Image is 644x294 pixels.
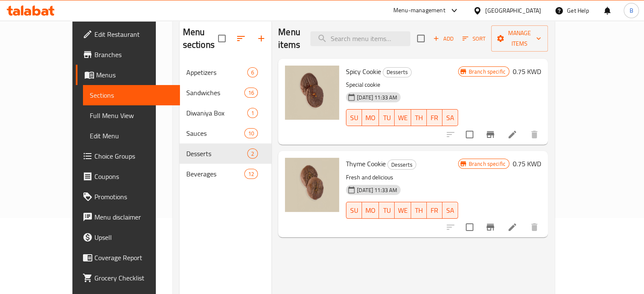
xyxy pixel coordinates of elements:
[498,28,541,49] span: Manage items
[248,69,257,77] span: 6
[485,6,541,15] div: [GEOGRAPHIC_DATA]
[513,158,541,170] h6: 0.75 KWD
[180,143,272,164] div: Desserts2
[94,49,173,60] span: Branches
[76,65,180,85] a: Menus
[379,202,395,219] button: TU
[346,80,458,90] p: Special cookie
[362,202,379,219] button: MO
[231,28,251,49] span: Sort sections
[507,222,517,232] a: Edit menu item
[395,109,411,126] button: WE
[457,32,491,45] span: Sort items
[76,44,180,65] a: Branches
[461,126,478,143] span: Select to update
[393,5,445,16] div: Menu-management
[412,30,430,47] span: Select section
[411,109,427,126] button: TH
[183,26,218,51] h2: Menu sections
[76,247,180,268] a: Coverage Report
[346,172,458,183] p: Fresh and delicious
[94,273,173,283] span: Grocery Checklist
[94,151,173,161] span: Choice Groups
[83,105,180,126] a: Full Menu View
[180,59,272,187] nav: Menu sections
[465,160,509,168] span: Branch specific
[430,32,457,45] span: Add item
[461,218,478,236] span: Select to update
[387,159,416,170] div: Desserts
[383,67,411,77] span: Desserts
[247,67,258,77] div: items
[346,109,362,126] button: SU
[513,66,541,77] h6: 0.75 KWD
[180,82,272,103] div: Sandwiches16
[251,28,271,49] button: Add section
[398,112,408,124] span: WE
[285,66,339,120] img: Spicy Cookie
[480,217,500,237] button: Branch-specific-item
[524,217,544,237] button: delete
[432,34,455,44] span: Add
[430,112,439,124] span: FR
[76,207,180,227] a: Menu disclaimer
[186,108,247,118] span: Diwaniya Box
[346,157,386,170] span: Thyme Cookie
[480,124,500,145] button: Branch-specific-item
[383,67,412,77] div: Desserts
[465,68,509,76] span: Branch specific
[248,150,257,158] span: 2
[76,166,180,187] a: Coupons
[186,169,244,179] span: Beverages
[180,62,272,82] div: Appetizers6
[245,129,257,137] span: 10
[350,112,359,124] span: SU
[186,88,244,98] span: Sandwiches
[213,30,231,47] span: Select all sections
[94,253,173,263] span: Coverage Report
[245,89,257,97] span: 16
[346,65,381,78] span: Spicy Cookie
[248,109,257,117] span: 1
[460,32,488,45] button: Sort
[415,204,423,217] span: TH
[76,187,180,207] a: Promotions
[186,128,244,138] span: Sauces
[442,109,458,126] button: SA
[90,110,173,121] span: Full Menu View
[180,164,272,184] div: Beverages12
[362,109,379,126] button: MO
[76,268,180,288] a: Grocery Checklist
[180,123,272,143] div: Sauces10
[245,170,257,178] span: 12
[94,212,173,222] span: Menu disclaimer
[94,171,173,181] span: Coupons
[382,204,391,217] span: TU
[382,112,391,124] span: TU
[94,232,173,242] span: Upsell
[354,93,401,102] span: [DATE] 11:33 AM
[244,88,258,98] div: items
[83,126,180,146] a: Edit Menu
[247,108,258,118] div: items
[180,103,272,123] div: Diwaniya Box1
[76,24,180,44] a: Edit Restaurant
[186,67,247,77] span: Appetizers
[629,6,633,15] span: B
[76,146,180,166] a: Choice Groups
[446,204,455,217] span: SA
[94,29,173,39] span: Edit Restaurant
[398,204,408,217] span: WE
[278,26,300,51] h2: Menu items
[346,202,362,219] button: SU
[354,186,401,194] span: [DATE] 11:33 AM
[365,112,376,124] span: MO
[310,31,410,46] input: search
[430,32,457,45] button: Add
[365,204,376,217] span: MO
[379,109,395,126] button: TU
[462,34,486,44] span: Sort
[90,131,173,141] span: Edit Menu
